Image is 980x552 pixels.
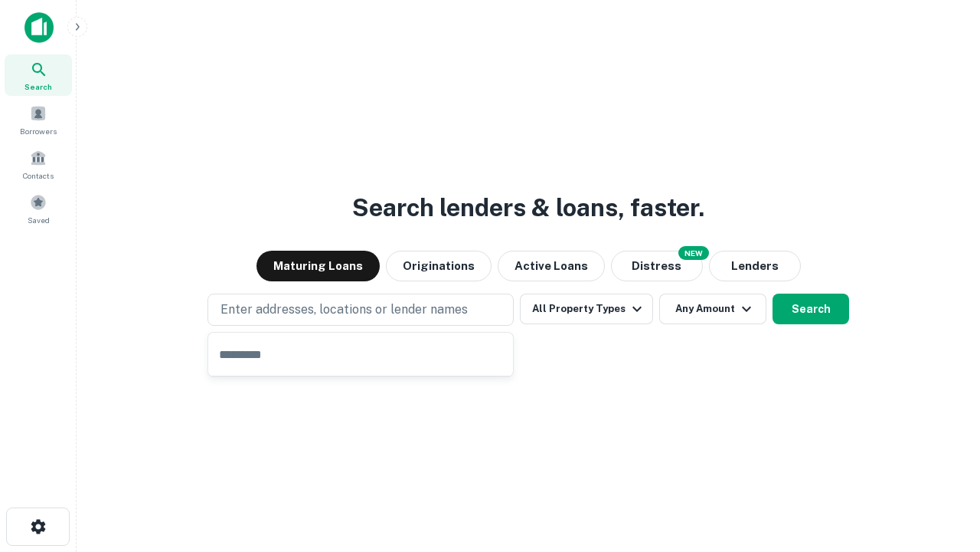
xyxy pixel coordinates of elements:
a: Search [5,54,72,96]
a: Borrowers [5,99,72,140]
span: Search [24,80,52,93]
h3: Search lenders & loans, faster. [352,189,704,226]
iframe: Chat Widget [903,429,980,503]
button: Enter addresses, locations or lender names [207,294,514,326]
button: Any Amount [659,294,766,324]
div: NEW [678,246,709,260]
p: Enter addresses, locations or lender names [220,301,468,319]
a: Contacts [5,143,72,185]
img: capitalize-icon.png [24,12,54,43]
span: Contacts [23,169,54,182]
span: Saved [28,214,50,226]
button: Active Loans [498,251,605,281]
button: Maturing Loans [256,251,380,281]
button: Search distressed loans with lien and other non-mortgage details. [611,251,703,281]
span: Borrowers [20,125,57,137]
button: Lenders [709,251,801,281]
a: Saved [5,188,72,229]
button: Search [773,294,849,324]
button: Originations [386,251,492,281]
button: All Property Types [520,294,653,324]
